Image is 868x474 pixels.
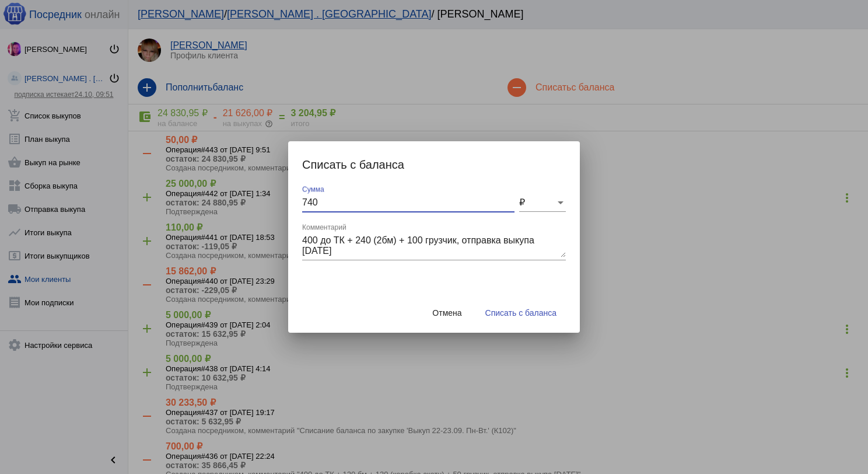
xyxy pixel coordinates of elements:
span: Списать с баланса [485,308,556,318]
button: Отмена [423,302,471,323]
button: Списать с баланса [476,302,566,323]
h2: Списать с баланса [302,155,566,174]
span: Отмена [432,308,461,318]
span: ₽ [519,197,525,207]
